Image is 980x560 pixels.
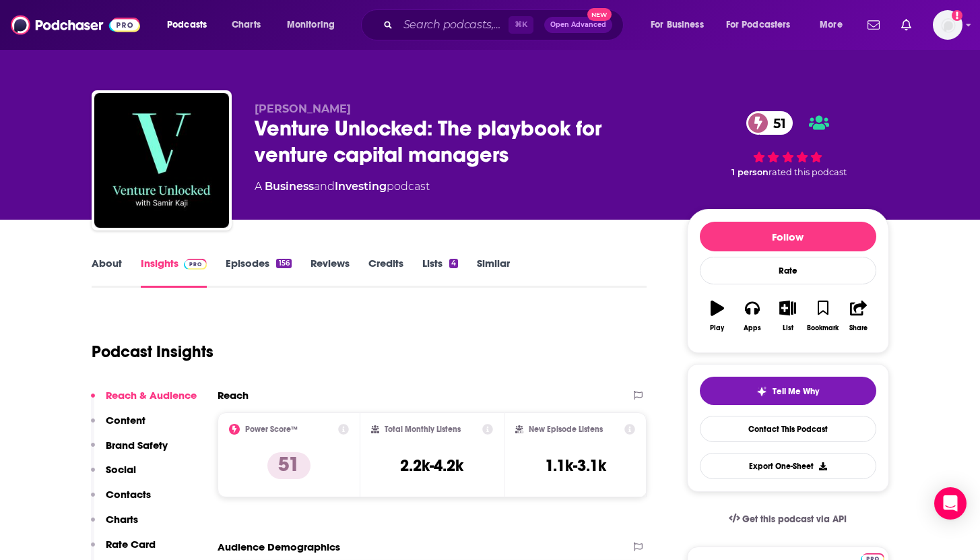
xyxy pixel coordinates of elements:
[477,257,510,288] a: Similar
[742,514,847,525] span: Get this podcast via API
[731,167,769,177] span: 1 person
[783,324,793,332] div: List
[91,488,151,513] button: Contacts
[223,14,269,36] a: Charts
[700,453,876,479] button: Export One-Sheet
[700,292,735,340] button: Play
[841,292,876,340] button: Share
[718,503,858,536] a: Get this podcast via API
[529,425,603,434] h2: New Episode Listens
[820,15,843,34] span: More
[184,259,207,270] img: Podchaser Pro
[311,257,350,288] a: Reviews
[934,487,967,520] div: Open Intercom Messenger
[806,292,841,340] button: Bookmark
[276,259,291,268] div: 156
[106,538,156,551] p: Rate Card
[91,414,145,439] button: Content
[933,10,962,40] span: Logged in as TrevorC
[700,222,876,251] button: Follow
[651,15,704,34] span: For Business
[773,386,819,397] span: Tell Me Why
[385,425,461,434] h2: Total Monthly Listens
[106,463,136,476] p: Social
[641,14,721,36] button: open menu
[896,13,917,36] a: Show notifications dropdown
[717,14,810,36] button: open menu
[232,15,261,34] span: Charts
[158,14,224,36] button: open menu
[267,452,311,479] p: 51
[400,456,463,476] h3: 2.2k-4.2k
[550,22,606,28] span: Open Advanced
[245,425,298,434] h2: Power Score™
[106,513,138,526] p: Charts
[700,416,876,442] a: Contact This Podcast
[756,386,767,397] img: tell me why sparkle
[952,10,962,21] svg: Add a profile image
[509,16,533,34] span: ⌘ K
[862,13,885,36] a: Show notifications dropdown
[218,389,249,402] h2: Reach
[141,257,207,288] a: InsightsPodchaser Pro
[374,9,636,40] div: Search podcasts, credits, & more...
[277,14,352,36] button: open menu
[933,10,962,40] img: User Profile
[91,463,136,488] button: Social
[226,257,291,288] a: Episodes156
[368,257,403,288] a: Credits
[91,389,197,414] button: Reach & Audience
[545,456,606,476] h3: 1.1k-3.1k
[744,324,761,332] div: Apps
[255,179,430,195] div: A podcast
[700,377,876,405] button: tell me why sparkleTell Me Why
[94,93,229,228] img: Venture Unlocked: The playbook for venture capital managers
[544,17,612,33] button: Open AdvancedNew
[760,111,793,135] span: 51
[106,439,168,452] p: Brand Safety
[687,102,889,186] div: 51 1 personrated this podcast
[92,257,122,288] a: About
[314,180,335,193] span: and
[769,167,847,177] span: rated this podcast
[255,102,351,115] span: [PERSON_NAME]
[449,259,458,268] div: 4
[91,439,168,464] button: Brand Safety
[106,389,197,402] p: Reach & Audience
[933,10,962,40] button: Show profile menu
[746,111,793,135] a: 51
[92,342,214,362] h1: Podcast Insights
[398,14,509,36] input: Search podcasts, credits, & more...
[810,14,859,36] button: open menu
[849,324,868,332] div: Share
[265,180,314,193] a: Business
[735,292,770,340] button: Apps
[287,15,335,34] span: Monitoring
[710,324,724,332] div: Play
[91,513,138,538] button: Charts
[106,488,151,501] p: Contacts
[167,15,207,34] span: Podcasts
[700,257,876,284] div: Rate
[218,540,340,553] h2: Audience Demographics
[807,324,839,332] div: Bookmark
[587,8,612,21] span: New
[422,257,458,288] a: Lists4
[106,414,145,427] p: Content
[726,15,791,34] span: For Podcasters
[770,292,805,340] button: List
[11,12,140,38] img: Podchaser - Follow, Share and Rate Podcasts
[335,180,387,193] a: Investing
